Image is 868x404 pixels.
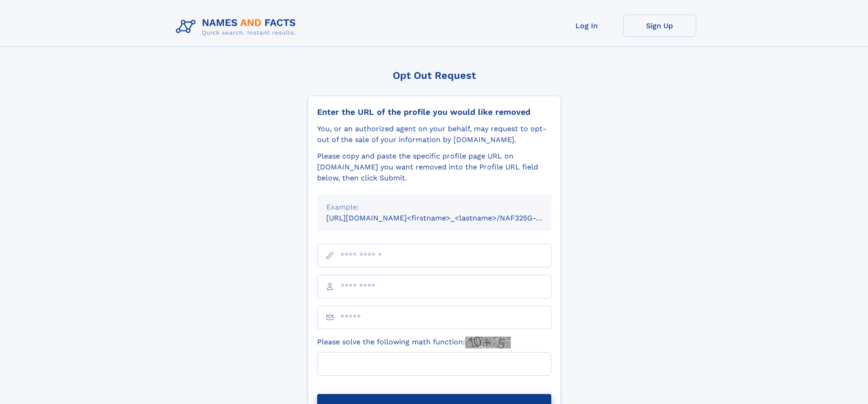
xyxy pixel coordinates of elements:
[308,70,561,81] div: Opt Out Request
[550,15,623,37] a: Log In
[317,337,511,348] label: Please solve the following math function:
[317,123,551,145] div: You, or an authorized agent on your behalf, may request to opt-out of the sale of your informatio...
[172,15,303,39] img: Logo Names and Facts
[623,15,696,37] a: Sign Up
[317,107,551,117] div: Enter the URL of the profile you would like removed
[317,151,551,184] div: Please copy and paste the specific profile page URL on [DOMAIN_NAME] you want removed into the Pr...
[326,214,569,222] small: [URL][DOMAIN_NAME]<firstname>_<lastname>/NAF325G-xxxxxxxx
[326,202,542,213] div: Example:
